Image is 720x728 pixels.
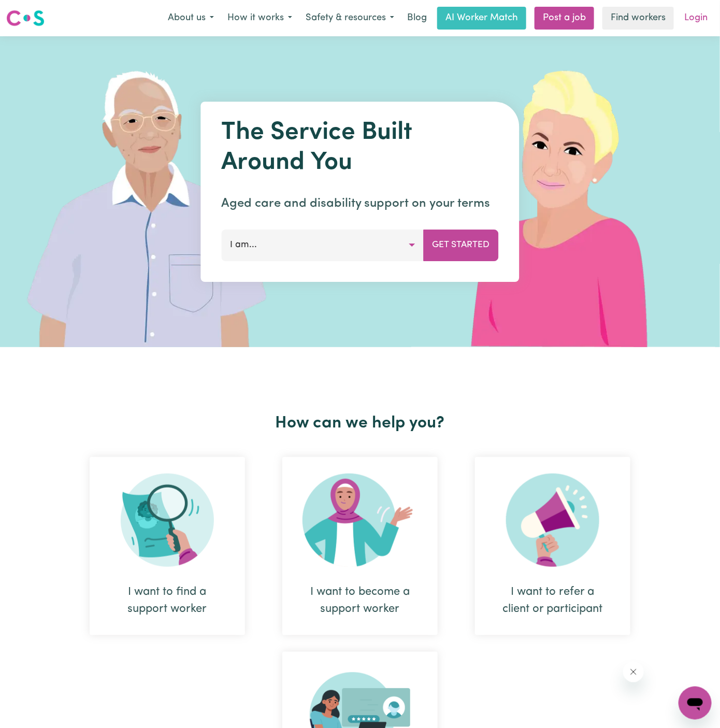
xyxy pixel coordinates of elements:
[221,7,299,29] button: How it works
[114,583,220,618] div: I want to find a support worker
[90,457,245,635] div: I want to find a support worker
[6,6,45,30] a: Careseekers logo
[679,687,712,720] iframe: Button to launch messaging window
[424,230,499,261] button: Get Started
[307,583,413,618] div: I want to become a support worker
[71,413,649,433] h2: How can we help you?
[506,474,599,567] img: Refer
[222,118,499,178] h1: The Service Built Around You
[623,662,644,682] iframe: Close message
[401,7,433,30] a: Blog
[303,474,417,567] img: Become Worker
[678,7,714,30] a: Login
[475,457,630,635] div: I want to refer a client or participant
[299,7,401,29] button: Safety & resources
[222,230,424,261] button: I am...
[6,7,63,16] span: Need any help?
[535,7,594,30] a: Post a job
[282,457,438,635] div: I want to become a support worker
[222,194,499,213] p: Aged care and disability support on your terms
[161,7,221,29] button: About us
[121,474,214,567] img: Search
[602,7,674,30] a: Find workers
[437,7,526,30] a: AI Worker Match
[500,583,606,618] div: I want to refer a client or participant
[6,9,45,27] img: Careseekers logo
